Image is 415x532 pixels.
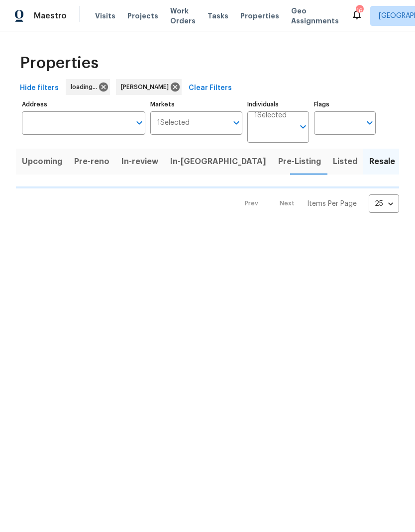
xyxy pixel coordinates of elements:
span: Properties [20,58,99,68]
span: Upcoming [22,155,62,169]
span: Resale [369,155,395,169]
span: loading... [71,82,101,92]
label: Individuals [247,101,309,107]
span: Clear Filters [189,82,232,94]
label: Markets [150,101,243,107]
span: 1 Selected [254,111,287,120]
div: 25 [369,191,399,217]
button: Hide filters [16,79,63,97]
span: Tasks [207,12,228,19]
label: Address [22,101,145,107]
span: Visits [95,11,115,21]
span: [PERSON_NAME] [121,82,173,92]
span: Maestro [34,11,67,21]
span: Geo Assignments [291,6,339,26]
button: Open [229,116,243,130]
p: Items Per Page [307,199,357,209]
span: In-[GEOGRAPHIC_DATA] [170,155,266,169]
span: Pre-Listing [278,155,321,169]
div: 16 [356,6,363,16]
span: Projects [127,11,158,21]
button: Open [132,116,146,130]
span: Pre-reno [74,155,109,169]
nav: Pagination Navigation [235,194,399,213]
span: 1 Selected [157,119,190,127]
button: Open [363,116,377,130]
span: Hide filters [20,82,59,94]
div: loading... [66,79,110,95]
label: Flags [314,101,376,107]
div: [PERSON_NAME] [116,79,182,95]
button: Clear Filters [185,79,236,97]
span: Work Orders [170,6,196,26]
span: Properties [240,11,279,21]
span: Listed [333,155,357,169]
span: In-review [121,155,158,169]
button: Open [296,120,310,134]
